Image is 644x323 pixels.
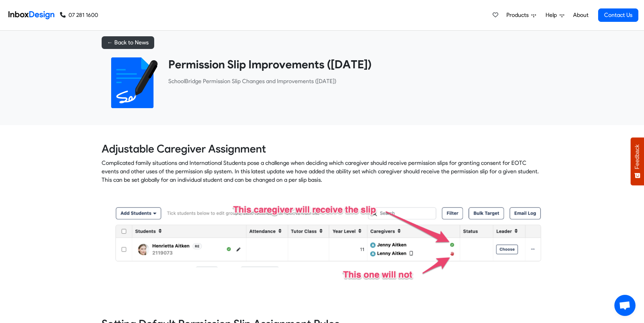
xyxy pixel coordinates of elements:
[634,144,640,169] span: Feedback
[571,8,590,22] a: About
[504,8,539,22] a: Products
[614,295,636,316] a: Open chat
[598,8,638,22] a: Contact Us
[168,57,537,72] heading: Permission Slip Improvements ([DATE])
[107,57,158,108] img: 2022_01_18_icon_signature.svg
[543,8,567,22] a: Help
[631,137,644,185] button: Feedback - Show survey
[546,11,560,19] span: Help
[168,77,537,86] p: ​SchoolBridge Permission Slip Changes and Improvements ([DATE])
[102,36,154,49] a: ← Back to News
[110,198,551,289] img: Student Assignment
[102,142,543,156] h3: Adjustable Caregiver Assignment
[102,159,543,184] p: Complicated family situations and International Students pose a challenge when deciding which car...
[60,11,98,19] a: 07 281 1600
[506,11,531,19] span: Products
